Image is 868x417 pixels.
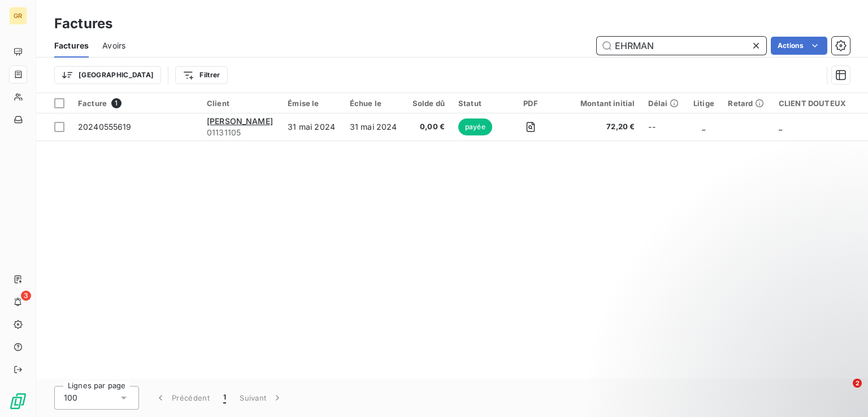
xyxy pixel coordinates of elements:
td: -- [641,113,686,141]
span: [PERSON_NAME] [207,116,273,126]
button: Filtrer [175,66,227,84]
span: 1 [111,98,121,108]
button: [GEOGRAPHIC_DATA] [54,66,161,84]
span: _ [779,122,782,131]
div: PDF [509,99,552,108]
span: 20240555619 [78,122,132,131]
div: Montant initial [566,99,635,108]
div: Retard [728,99,765,108]
span: 100 [64,392,77,403]
button: Précédent [148,386,216,410]
div: Échue le [350,99,398,108]
span: 01131105 [207,127,274,138]
span: 2 [853,379,862,388]
span: Facture [78,99,107,108]
iframe: Intercom live chat [830,379,857,406]
button: Suivant [233,386,290,410]
div: Émise le [288,99,336,108]
input: Rechercher [597,37,766,55]
td: 31 mai 2024 [343,113,405,141]
div: GR [9,7,27,25]
iframe: Intercom notifications message [642,308,868,387]
span: 1 [223,392,226,403]
div: Statut [458,99,496,108]
div: Solde dû [411,99,445,108]
h3: Factures [54,14,112,34]
div: Client [207,99,274,108]
div: CLIENT DOUTEUX [779,99,861,108]
span: 3 [21,291,31,301]
button: 1 [216,386,233,410]
span: 72,20 € [566,121,635,133]
td: 31 mai 2024 [281,113,343,141]
span: Avoirs [102,40,125,51]
img: Logo LeanPay [9,392,27,410]
span: 0,00 € [411,121,445,133]
div: Délai [648,99,679,108]
span: Factures [54,40,89,51]
span: _ [702,122,705,131]
button: Actions [771,37,827,55]
div: Litige [693,99,714,108]
span: payée [458,118,492,135]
